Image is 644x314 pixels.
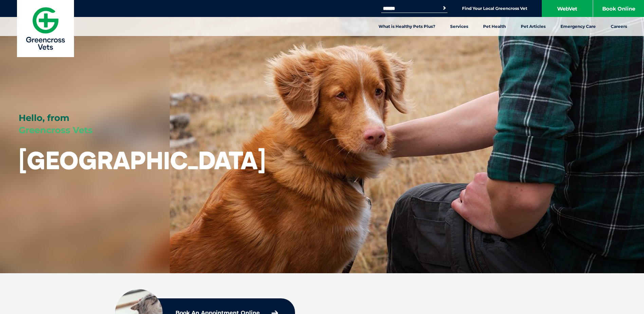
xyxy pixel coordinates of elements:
[553,17,603,36] a: Emergency Care
[371,17,443,36] a: What is Healthy Pets Plus?
[19,125,93,136] span: Greencross Vets
[603,17,634,36] a: Careers
[19,112,69,123] span: Hello, from
[19,147,266,174] h1: [GEOGRAPHIC_DATA]
[441,5,448,12] button: Search
[513,17,553,36] a: Pet Articles
[443,17,476,36] a: Services
[476,17,513,36] a: Pet Health
[462,6,527,11] a: Find Your Local Greencross Vet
